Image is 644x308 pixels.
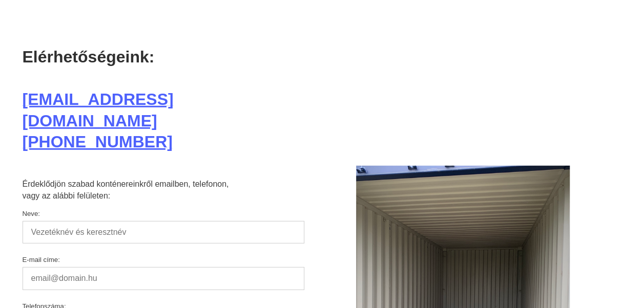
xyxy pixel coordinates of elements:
[23,210,304,217] label: Neve:
[23,179,248,202] p: Érdeklődjön szabad konténereinkről emailben, telefonon, vagy az alábbi felületen:
[23,256,304,263] label: E-mail címe:
[23,47,304,68] div: Elérhetőségeink:
[23,221,304,244] input: Vezetéknév és keresztnév
[23,90,174,130] a: [EMAIL_ADDRESS][DOMAIN_NAME]
[23,267,304,290] input: email@domain.hu
[23,133,173,151] a: [PHONE_NUMBER]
